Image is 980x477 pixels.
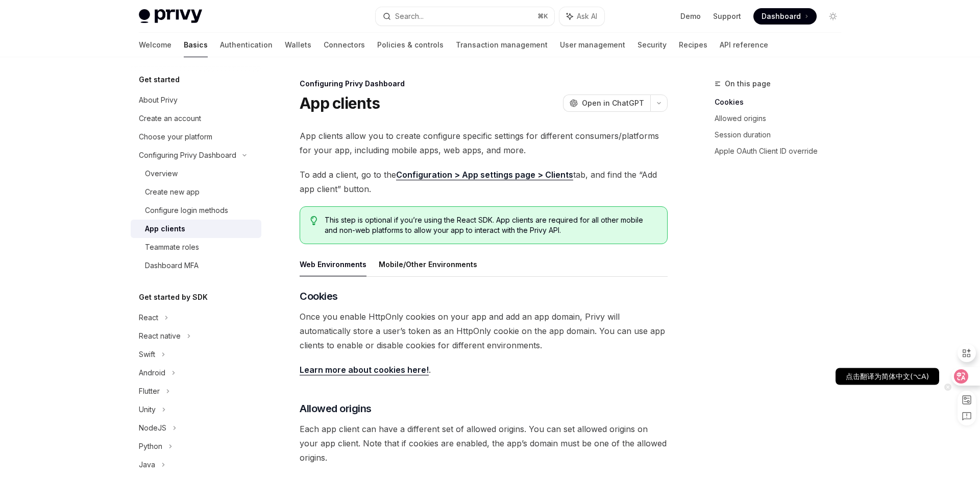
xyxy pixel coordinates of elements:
div: Search... [395,10,424,22]
div: Python [139,440,162,452]
div: Overview [145,168,178,180]
div: Create an account [139,112,201,125]
div: React [139,312,158,324]
span: Dashboard [762,11,801,21]
a: Wallets [285,33,311,57]
div: Swift [139,348,155,361]
div: React native [139,330,181,342]
div: About Privy [139,94,178,106]
a: Dashboard MFA [131,256,261,275]
div: Flutter [139,385,160,397]
a: Configure login methods [131,201,261,220]
a: Allowed origins [715,110,849,127]
a: Dashboard [753,8,817,25]
div: Teammate roles [145,241,199,253]
button: Ask AI [559,7,604,26]
a: Basics [184,33,208,57]
span: App clients allow you to create configure specific settings for different consumers/platforms for... [300,129,668,157]
span: To add a client, go to the tab, and find the “Add app client” button. [300,168,668,196]
div: Java [139,459,155,471]
a: Recipes [679,33,707,57]
button: Mobile/Other Environments [379,252,477,276]
a: Overview [131,164,261,183]
svg: Tip [310,216,317,225]
a: Connectors [324,33,365,57]
a: Welcome [139,33,171,57]
button: Web Environments [300,252,366,276]
a: User management [560,33,625,57]
a: Policies & controls [377,33,444,57]
div: Choose your platform [139,131,212,143]
span: Once you enable HttpOnly cookies on your app and add an app domain, Privy will automatically stor... [300,309,668,352]
span: Ask AI [577,11,597,21]
div: Unity [139,403,156,416]
button: Toggle dark mode [825,8,841,25]
span: On this page [725,78,771,90]
div: Create new app [145,186,200,198]
button: Search...⌘K [376,7,554,26]
a: Create new app [131,183,261,201]
h5: Get started by SDK [139,291,208,303]
a: Learn more about cookies here! [300,365,429,375]
a: Session duration [715,127,849,143]
div: Android [139,367,165,379]
a: Cookies [715,94,849,110]
a: Authentication [220,33,273,57]
span: Cookies [300,289,338,303]
button: Open in ChatGPT [563,94,650,112]
span: Allowed origins [300,401,372,416]
span: . [300,363,668,377]
h5: Get started [139,74,180,86]
a: Support [713,11,741,21]
div: Configuring Privy Dashboard [139,149,236,161]
div: Dashboard MFA [145,259,199,272]
div: Configuring Privy Dashboard [300,79,668,89]
span: ⌘ K [537,12,548,20]
div: Configure login methods [145,204,228,217]
a: Teammate roles [131,238,261,256]
div: NodeJS [139,422,166,434]
span: This step is optional if you’re using the React SDK. App clients are required for all other mobil... [325,215,657,235]
div: App clients [145,223,185,235]
a: Create an account [131,109,261,128]
a: App clients [131,220,261,238]
a: Apple OAuth Client ID override [715,143,849,159]
a: API reference [720,33,768,57]
a: Configuration > App settings page > Clients [396,170,573,180]
a: Demo [680,11,701,21]
span: Open in ChatGPT [582,98,644,108]
span: Each app client can have a different set of allowed origins. You can set allowed origins on your ... [300,422,668,465]
h1: App clients [300,94,380,112]
a: Transaction management [456,33,548,57]
a: Security [638,33,667,57]
a: Choose your platform [131,128,261,146]
img: light logo [139,9,202,23]
a: About Privy [131,91,261,109]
